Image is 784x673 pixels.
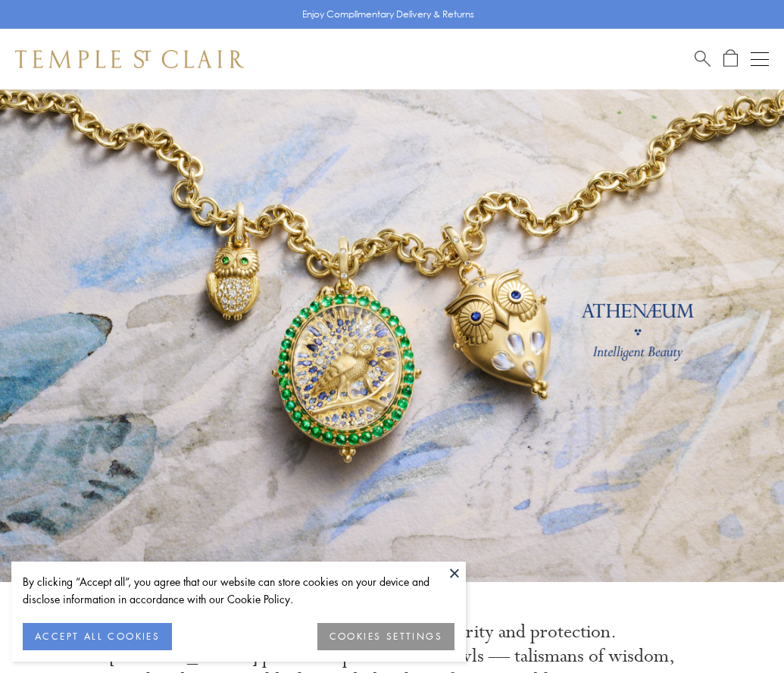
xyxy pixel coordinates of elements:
[302,7,474,22] p: Enjoy Complimentary Delivery & Returns
[695,49,711,68] a: Search
[23,623,172,650] button: ACCEPT ALL COOKIES
[23,573,454,608] div: By clicking “Accept all”, you agree that our website can store cookies on your device and disclos...
[317,623,454,650] button: COOKIES SETTINGS
[15,50,244,68] img: Temple St. Clair
[723,49,738,68] a: Open Shopping Bag
[751,50,769,68] button: Open navigation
